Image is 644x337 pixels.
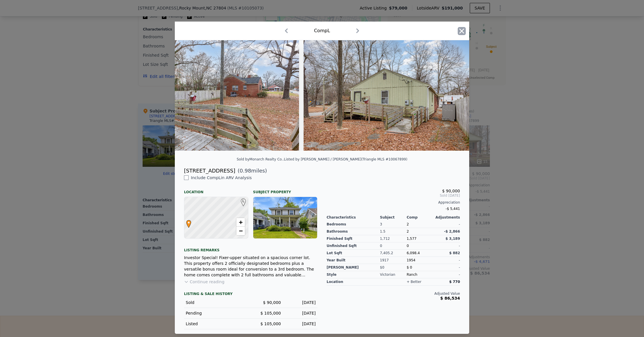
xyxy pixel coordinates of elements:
img: Property Img [304,40,469,151]
div: Investor Special! Fixer-upper situated on a spacious corner lot. This property offers 2 officiall... [184,255,317,278]
span: $ 3,189 [446,237,460,241]
span: $ 90,000 [263,300,281,305]
div: Subject [380,215,407,220]
div: Listing remarks [184,243,317,252]
div: Comp L [314,27,330,34]
div: Location [184,185,248,194]
div: - [433,257,460,264]
div: Adjusted Value [327,291,460,296]
span: $ 770 [449,280,460,284]
div: Ranch [407,271,433,278]
span: 0 [407,244,409,248]
span: $ 0 [407,265,412,269]
div: 2 [407,228,433,235]
div: Sold by Monarch Realty Co. . [237,157,284,161]
div: Bedrooms [327,221,380,228]
div: 1,712 [380,235,407,242]
div: Style [327,271,380,278]
div: Lot Sqft [327,250,380,257]
span: − [239,227,243,234]
div: Finished Sqft [327,235,380,242]
div: Sold [186,300,246,305]
span: + [239,219,243,226]
div: - [433,271,460,278]
span: 0.98 [240,168,251,174]
span: L [239,198,247,204]
img: Property Img [133,40,299,151]
div: 1917 [380,257,407,264]
div: - [433,264,460,271]
div: LISTING & SALE HISTORY [184,292,317,297]
div: [STREET_ADDRESS] [184,167,235,175]
span: -$ 5,441 [446,207,460,211]
div: Year Built [327,257,380,264]
div: Listed [186,321,246,327]
a: Zoom in [236,218,245,227]
div: Victorian [380,271,407,278]
span: 6,098.4 [407,251,420,255]
div: Unfinished Sqft [327,242,380,250]
div: [DATE] [285,300,316,305]
div: + better [407,279,421,284]
div: - [433,242,460,250]
div: 1954 [407,257,433,264]
span: -$ 2,866 [444,229,460,233]
div: • [185,220,188,223]
div: 3 [380,221,407,228]
span: $ 90,000 [442,189,460,193]
a: Zoom out [236,227,245,235]
div: [DATE] [285,310,316,316]
span: $ 86,534 [440,296,460,300]
button: Continue reading [184,279,225,285]
div: - [433,221,460,228]
div: Adjustments [433,215,460,220]
div: location [327,278,380,286]
div: L [239,198,243,202]
div: [DATE] [285,321,316,327]
span: $ 105,000 [260,321,281,326]
span: Sold [DATE] [327,193,460,198]
span: 2 [407,222,409,226]
div: Appreciation [327,200,460,205]
div: Characteristics [327,215,380,220]
div: 0 [380,242,407,250]
div: Comp [407,215,433,220]
span: • [185,218,193,227]
span: $ 105,000 [260,311,281,315]
span: ( miles) [235,167,267,175]
span: $ 882 [449,251,460,255]
span: 1,577 [407,237,416,241]
span: Include Comp L in ARV Analysis [189,175,254,180]
div: 1.5 [380,228,407,235]
div: Listed by [PERSON_NAME] / [PERSON_NAME] (Triangle MLS #10067899) [284,157,407,161]
div: 7,405.2 [380,250,407,257]
div: $0 [380,264,407,271]
div: Pending [186,310,246,316]
div: Subject Property [253,185,317,194]
div: [PERSON_NAME] [327,264,380,271]
div: Bathrooms [327,228,380,235]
